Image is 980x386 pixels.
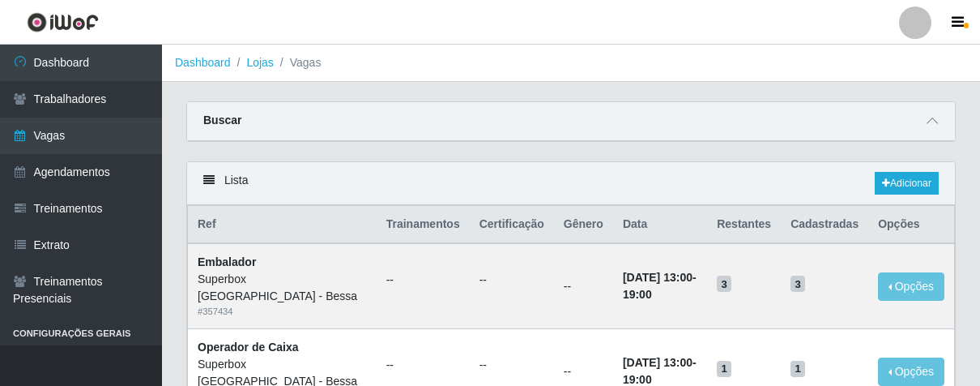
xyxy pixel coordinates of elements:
[781,206,868,244] th: Cadastradas
[623,271,697,301] strong: -
[175,56,231,69] a: Dashboard
[27,12,99,32] img: CoreUI Logo
[717,276,731,292] span: 3
[875,172,939,195] a: Adicionar
[878,358,944,386] button: Opções
[187,162,955,205] div: Lista
[707,206,781,244] th: Restantes
[246,56,273,69] a: Lojas
[623,288,652,301] time: 19:00
[386,272,460,289] ul: --
[623,271,692,284] time: [DATE] 13:00
[198,271,367,305] div: Superbox [GEOGRAPHIC_DATA] - Bessa
[470,206,554,244] th: Certificação
[790,276,805,292] span: 3
[479,357,544,374] ul: --
[198,255,256,268] strong: Embalador
[878,272,944,301] button: Opções
[188,206,377,244] th: Ref
[198,305,367,319] div: # 357434
[554,243,613,328] td: --
[377,206,470,244] th: Trainamentos
[386,357,460,374] ul: --
[198,341,299,354] strong: Operador de Caixa
[274,54,322,71] li: Vagas
[162,45,980,82] nav: breadcrumb
[623,356,697,386] strong: -
[790,361,805,377] span: 1
[479,272,544,289] ul: --
[623,356,692,369] time: [DATE] 13:00
[717,361,731,377] span: 1
[623,373,652,386] time: 19:00
[203,114,241,127] strong: Buscar
[554,206,613,244] th: Gênero
[613,206,707,244] th: Data
[868,206,954,244] th: Opções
